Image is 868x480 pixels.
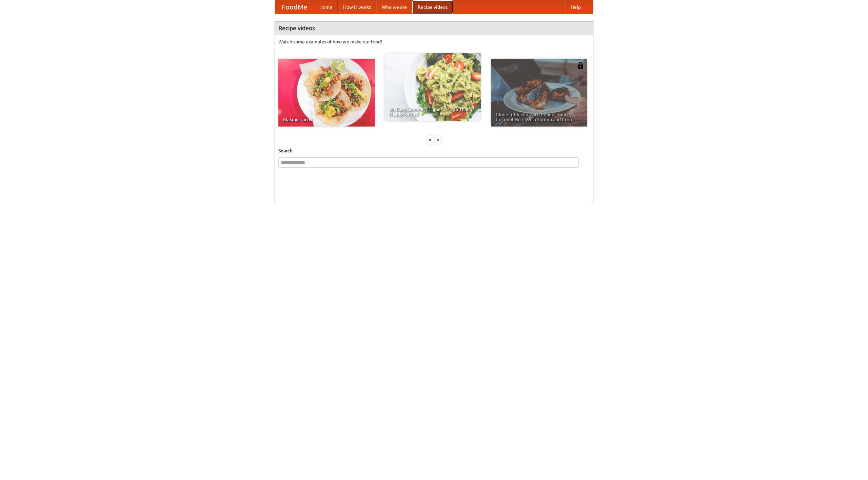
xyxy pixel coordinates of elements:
span: Making Tacos [283,117,370,122]
a: Help [565,0,586,14]
span: An Easy, Summery Tomato Pasta That's Ready for Fall [389,107,476,116]
a: Recipe videos [412,0,453,14]
div: « [427,135,433,144]
a: FoodMe [275,0,314,14]
img: 483408.png [577,62,584,69]
a: An Easy, Summery Tomato Pasta That's Ready for Fall [384,53,481,121]
a: How it works [338,0,376,14]
h5: Search [278,147,590,154]
p: Watch some examples of how we make our food! [278,38,590,45]
a: Making Tacos [278,59,375,127]
a: Who we are [376,0,412,14]
a: Home [314,0,338,14]
div: » [435,135,441,144]
h4: Recipe videos [275,21,593,35]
